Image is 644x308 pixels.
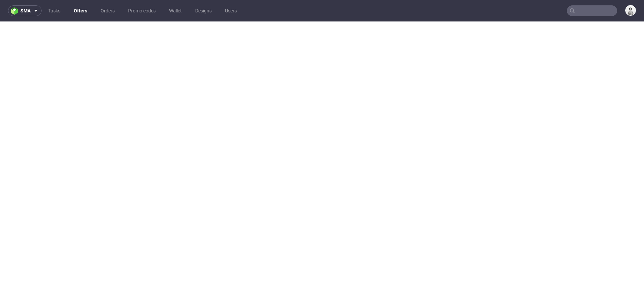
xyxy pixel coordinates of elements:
img: logo [11,7,20,15]
a: Promo codes [124,5,160,16]
img: Dudek Mariola [626,6,635,15]
button: sma [8,5,42,16]
a: Tasks [44,5,64,16]
a: Wallet [165,5,186,16]
a: Orders [97,5,119,16]
a: Users [221,5,241,16]
a: Designs [191,5,216,16]
a: Offers [70,5,91,16]
span: sma [20,8,31,13]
